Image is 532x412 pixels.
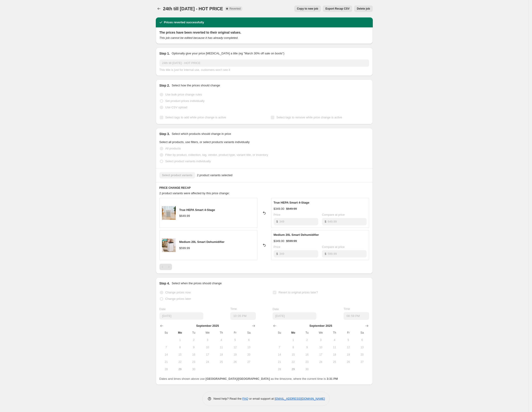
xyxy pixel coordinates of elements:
[316,346,326,349] span: 10
[244,331,254,335] span: Sa
[355,344,369,351] button: Saturday September 13 2025
[202,338,212,342] span: 3
[357,7,370,11] span: Delete job
[189,360,199,364] span: 23
[187,358,201,366] button: Tuesday September 23 2025
[165,159,211,163] span: Select product variants individually
[230,353,240,356] span: 19
[173,344,187,351] button: Monday September 8 2025
[273,358,286,366] button: Sunday September 21 2025
[201,344,214,351] button: Wednesday September 10 2025
[214,344,228,351] button: Thursday September 11 2025
[187,336,201,344] button: Tuesday September 2 2025
[173,358,187,366] button: Monday September 22 2025
[214,336,228,344] button: Thursday September 4 2025
[314,329,328,336] th: Wednesday
[175,360,185,364] span: 22
[201,358,214,366] button: Wednesday September 24 2025
[242,344,256,351] button: Saturday September 13 2025
[329,338,339,342] span: 4
[172,281,222,286] p: Select when the prices should change
[189,338,199,342] span: 2
[161,360,171,364] span: 21
[230,307,237,311] span: Time
[214,329,228,336] th: Thursday
[286,329,300,336] th: Monday
[228,344,242,351] button: Friday September 12 2025
[242,336,256,344] button: Saturday September 6 2025
[159,329,173,336] th: Sunday
[216,360,226,364] span: 25
[288,367,298,371] span: 29
[274,353,284,356] span: 14
[202,360,212,364] span: 24
[322,245,345,249] span: Compare at price
[159,358,173,366] button: Sunday September 21 2025
[341,336,355,344] button: Friday September 5 2025
[187,329,201,336] th: Tuesday
[272,323,278,329] button: Show previous month, August 2025
[179,240,225,244] span: Medium 20L Smart Dehumidifier
[201,329,214,336] th: Wednesday
[242,329,256,336] th: Saturday
[228,358,242,366] button: Friday September 26 2025
[242,358,256,366] button: Saturday September 27 2025
[214,358,228,366] button: Thursday September 25 2025
[274,239,284,243] div: $349.00
[165,297,191,300] span: Change prices later
[159,191,230,195] span: 2 product variants were affected by this price change:
[302,346,312,349] span: 9
[288,360,298,364] span: 22
[314,358,328,366] button: Wednesday September 24 2025
[175,367,185,371] span: 29
[275,397,325,400] a: [EMAIL_ADDRESS][DOMAIN_NAME]
[343,338,353,342] span: 5
[165,291,191,294] span: Change prices now
[357,338,367,342] span: 6
[242,397,248,400] a: FAQ
[159,281,170,286] h2: Step 4.
[159,307,166,311] span: Date
[302,360,312,364] span: 23
[165,106,187,109] span: Use CSV upload
[286,207,297,211] strike: $649.99
[341,329,355,336] th: Friday
[297,7,318,11] span: Copy to new job
[274,367,284,371] span: 28
[325,252,326,255] span: $
[343,331,353,335] span: Fr
[322,213,345,216] span: Compare at price
[159,30,369,35] h2: The prices have been reverted to their original values.
[288,331,298,335] span: Mo
[159,312,203,320] input: 9/29/2025
[202,346,212,349] span: 10
[228,329,242,336] th: Friday
[273,344,286,351] button: Sunday September 7 2025
[276,116,342,119] span: Select tags to remove while price change is active
[316,338,326,342] span: 3
[288,353,298,356] span: 15
[288,338,298,342] span: 1
[244,346,254,349] span: 13
[250,323,257,329] button: Show next month, October 2025
[355,358,369,366] button: Saturday September 27 2025
[214,351,228,358] button: Thursday September 18 2025
[273,329,286,336] th: Sunday
[189,331,199,335] span: Tu
[244,353,254,356] span: 20
[230,331,240,335] span: Fr
[159,186,369,190] h6: PRICE CHANGE RECAP
[329,331,339,335] span: Th
[286,366,300,373] button: Today Monday September 29 2025
[159,59,369,67] input: 30% off holiday sale
[244,338,254,342] span: 6
[300,329,314,336] th: Tuesday
[159,51,170,56] h2: Step 1.
[206,377,270,380] b: [GEOGRAPHIC_DATA]/[GEOGRAPHIC_DATA]
[329,353,339,356] span: 18
[159,377,338,380] span: Dates and times shown above use as the timezone, where the current time is
[161,346,171,349] span: 7
[189,353,199,356] span: 16
[288,346,298,349] span: 8
[276,252,278,255] span: $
